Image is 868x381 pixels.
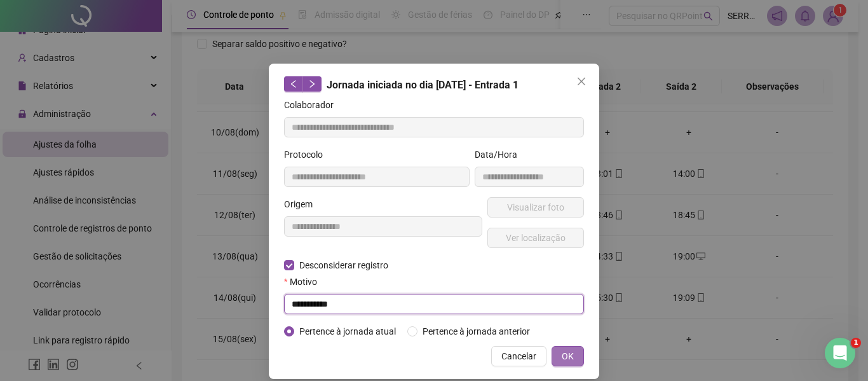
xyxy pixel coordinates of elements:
button: Cancelar [491,346,546,366]
span: Cancelar [501,349,536,363]
button: left [284,76,303,92]
span: Pertence à jornada anterior [417,324,535,338]
label: Colaborador [284,98,342,112]
label: Data/Hora [475,148,526,162]
span: right [308,80,316,88]
button: OK [552,346,584,366]
span: OK [562,349,574,363]
span: Pertence à jornada atual [294,324,401,338]
span: close [576,76,587,87]
label: Origem [284,197,321,211]
button: right [302,76,322,92]
span: 1 [851,338,861,348]
span: left [289,80,298,88]
div: Jornada iniciada no dia [DATE] - Entrada 1 [284,76,584,93]
button: Ver localização [487,228,584,248]
span: Desconsiderar registro [294,258,393,272]
label: Protocolo [284,148,331,162]
button: Visualizar foto [487,197,584,218]
iframe: Intercom live chat [825,338,855,368]
label: Motivo [284,275,325,289]
button: Close [571,71,592,92]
